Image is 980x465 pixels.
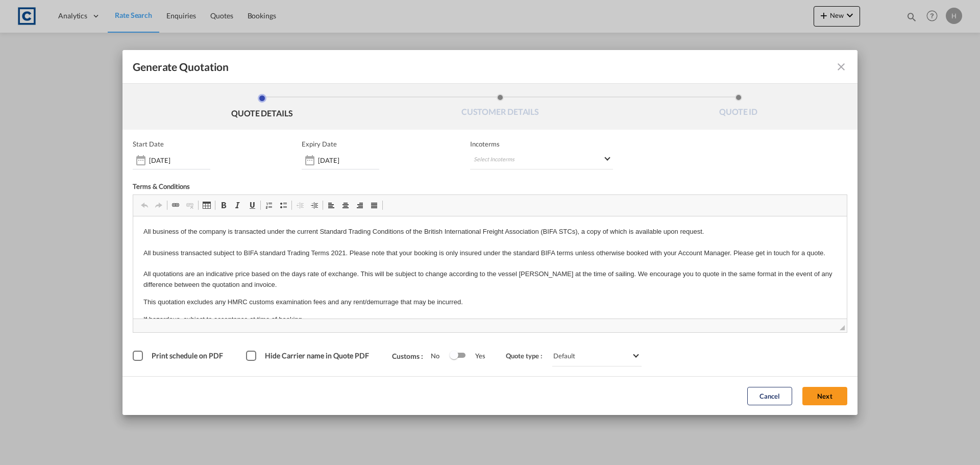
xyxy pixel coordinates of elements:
[324,199,338,212] a: Align Left
[133,60,229,74] span: Generate Quotation
[265,351,369,360] span: Hide Carrier name in Quote PDF
[840,325,845,330] span: Drag to resize
[747,387,792,405] button: Cancel
[245,199,259,212] a: Underline (Ctrl+U)
[10,98,703,109] p: If hazardous, subject to acceptance at time of booking.
[137,199,152,212] a: Undo (Ctrl+Z)
[149,156,210,164] input: Start date
[152,199,166,212] a: Redo (Ctrl+Y)
[338,199,353,212] a: Centre
[506,352,550,360] span: Quote type :
[470,140,613,148] span: Incoterms
[133,182,490,194] div: Terms & Conditions
[293,199,307,212] a: Decrease Indent
[367,199,381,212] a: Justify
[133,216,847,319] iframe: Rich Text Editor, editor2
[392,352,431,360] span: Customs :
[276,199,290,212] a: Insert/Remove Bulleted List
[10,10,703,108] body: Rich Text Editor, editor2
[802,387,847,405] button: Next
[262,199,276,212] a: Insert/Remove Numbered List
[381,94,620,121] li: CUSTOMER DETAILS
[619,94,857,121] li: QUOTE ID
[168,199,183,212] a: Link (Ctrl+K)
[302,140,337,148] p: Expiry Date
[183,199,197,212] a: Unlink
[122,50,857,415] md-dialog: Generate QuotationQUOTE ...
[465,352,485,360] span: Yes
[10,10,703,74] p: All business of the company is transacted under the current Standard Trading Conditions of the Br...
[152,351,223,360] span: Print schedule on PDF
[133,140,164,148] p: Start Date
[133,351,226,361] md-checkbox: Print schedule on PDF
[431,352,450,360] span: No
[353,199,367,212] a: Align Right
[143,94,381,121] li: QUOTE DETAILS
[216,199,231,212] a: Bold (Ctrl+B)
[10,81,703,91] p: This quotation excludes any HMRC customs examination fees and any rent/demurrage that may be incu...
[450,348,465,363] md-switch: Switch 1
[470,151,613,169] md-select: Select Incoterms
[246,351,372,361] md-checkbox: Hide Carrier name in Quote PDF
[200,199,214,212] a: Table
[835,61,847,73] md-icon: icon-close fg-AAA8AD cursor m-0
[307,199,322,212] a: Increase Indent
[553,352,575,360] div: Default
[231,199,245,212] a: Italic (Ctrl+I)
[318,156,379,164] input: Expiry date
